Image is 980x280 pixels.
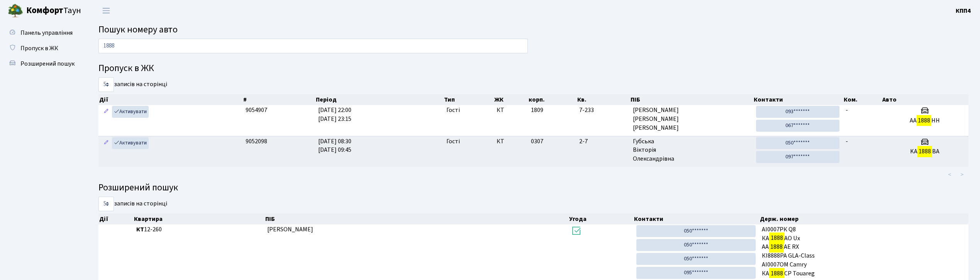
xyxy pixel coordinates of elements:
span: 9052098 [246,137,267,146]
a: Пропуск в ЖК [4,41,81,56]
th: # [242,94,315,105]
button: Переключити навігацію [97,4,116,17]
span: Панель управління [20,29,73,37]
span: [PERSON_NAME] [267,225,313,234]
span: Губська Вікторія Олександрівна [633,137,750,164]
span: 7-233 [579,106,627,115]
mark: 1888 [769,232,784,243]
span: Таун [26,4,81,17]
th: Угода [568,214,634,224]
span: - [846,106,848,114]
th: корп. [528,94,576,105]
th: Ком. [843,94,882,105]
a: КПП4 [956,6,971,15]
mark: 1888 [917,146,932,157]
a: Розширений пошук [4,56,81,71]
th: ЖК [493,94,528,105]
th: Кв. [576,94,630,105]
span: 0307 [531,137,543,146]
b: Комфорт [26,4,63,17]
th: ПІБ [630,94,753,105]
span: Розширений пошук [20,59,75,68]
th: Контакти [753,94,843,105]
a: Редагувати [102,106,111,118]
a: Панель управління [4,25,81,41]
th: Дії [98,94,242,105]
th: ПІБ [264,214,568,224]
span: Пошук номеру авто [98,23,178,36]
a: Активувати [112,106,149,118]
th: Авто [882,94,969,105]
span: 1809 [531,106,543,114]
select: записів на сторінці [98,197,114,211]
th: Квартира [133,214,264,224]
mark: 1888 [769,241,783,252]
h4: Розширений пошук [98,182,968,193]
span: 12-260 [136,225,261,234]
a: Активувати [112,137,149,149]
span: 2-7 [579,137,627,146]
span: [PERSON_NAME] [PERSON_NAME] [PERSON_NAME] [633,106,750,132]
label: записів на сторінці [98,77,167,92]
th: Період [315,94,444,105]
span: Пропуск в ЖК [20,44,58,53]
th: Контакти [633,214,759,224]
input: Пошук [98,39,528,53]
span: Гості [446,137,460,146]
h4: Пропуск в ЖК [98,63,968,74]
span: КТ [497,137,525,146]
span: [DATE] 08:30 [DATE] 09:45 [318,137,351,154]
span: [DATE] 22:00 [DATE] 23:15 [318,106,351,123]
span: - [846,137,848,146]
mark: 1888 [769,268,784,279]
h5: KA BA [884,148,965,155]
select: записів на сторінці [98,77,114,92]
a: Редагувати [102,137,111,149]
img: logo.png [8,3,23,19]
label: записів на сторінці [98,197,167,211]
th: Дії [98,214,133,224]
span: КТ [497,106,525,115]
span: 9054907 [246,106,267,114]
b: КТ [136,225,144,234]
b: КПП4 [956,7,971,15]
th: Держ. номер [759,214,969,224]
span: Гості [446,106,460,115]
mark: 1888 [917,115,931,126]
th: Тип [443,94,493,105]
span: АІ0007РК Q8 КА АО Ux AA AE RX КІ8888РА GLA-Class АІ0007ОМ Camry КА СР Touareg [762,225,965,278]
h5: АА НН [884,117,965,124]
